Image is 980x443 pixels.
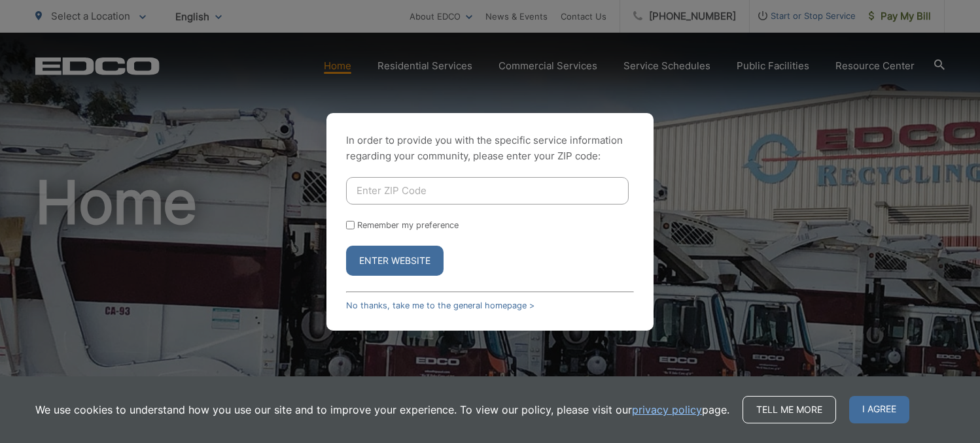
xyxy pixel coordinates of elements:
[849,396,909,423] span: I agree
[346,246,444,276] button: Enter Website
[743,396,836,423] a: Tell me more
[346,133,634,164] p: In order to provide you with the specific service information regarding your community, please en...
[35,402,729,418] p: We use cookies to understand how you use our site and to improve your experience. To view our pol...
[346,177,629,205] input: Enter ZIP Code
[357,220,459,230] label: Remember my preference
[632,402,702,418] a: privacy policy
[346,301,534,310] a: No thanks, take me to the general homepage >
